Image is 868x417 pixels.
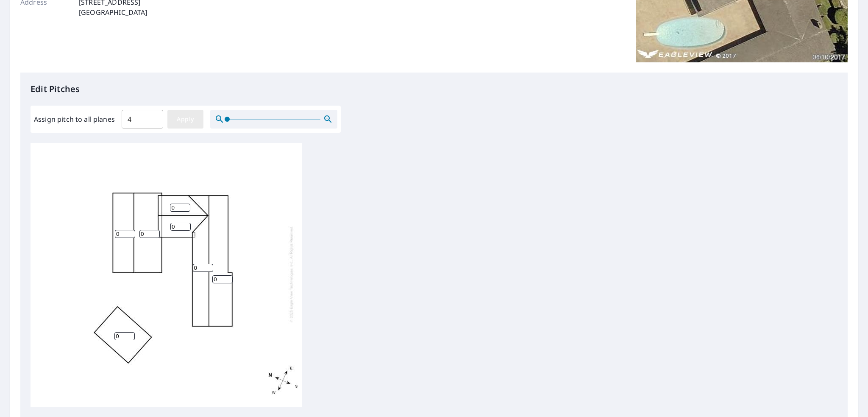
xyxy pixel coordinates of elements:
[167,110,203,129] button: Apply
[34,114,115,124] label: Assign pitch to all planes
[122,107,163,131] input: 00.0
[174,114,197,125] span: Apply
[31,83,837,95] p: Edit Pitches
